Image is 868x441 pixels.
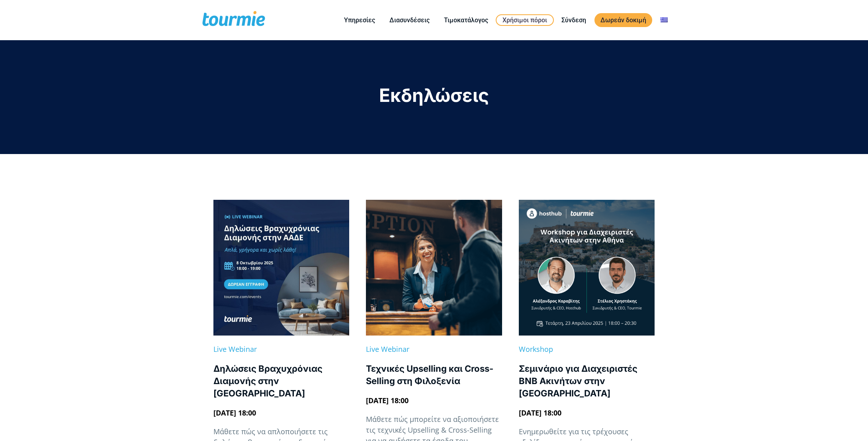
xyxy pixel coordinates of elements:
[555,15,592,25] a: Σύνδεση
[496,14,554,26] a: Χρήσιμοι πόροι
[338,15,381,25] a: Υπηρεσίες
[213,344,257,354] span: Live Webinar
[519,344,553,354] span: Workshop
[519,363,655,400] div: Σεμινάριο για Διαχειριστές ΒΝΒ Ακινήτων στην [GEOGRAPHIC_DATA]
[383,15,436,25] a: Διασυνδέσεις
[366,363,502,387] div: Τεχνικές Upselling και Cross-Selling στη Φιλοξενία
[594,13,652,27] a: Δωρεάν δοκιμή
[213,408,256,418] span: [DATE] 18:00
[213,363,349,400] div: Δηλώσεις Βραχυχρόνιας Διαμονής στην [GEOGRAPHIC_DATA]
[366,396,409,405] span: [DATE] 18:00
[519,408,561,418] span: [DATE] 18:00
[379,84,489,106] span: Εκδηλώσεις
[655,15,674,25] a: Αλλαγή σε
[438,15,494,25] a: Τιμοκατάλογος
[366,344,409,354] span: Live Webinar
